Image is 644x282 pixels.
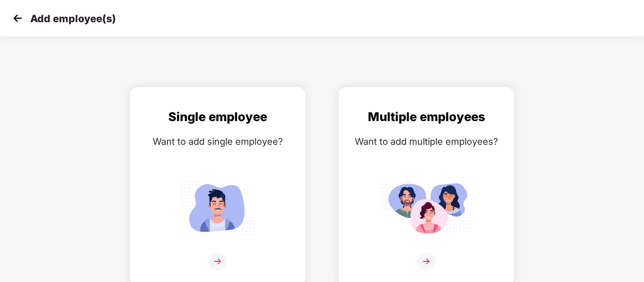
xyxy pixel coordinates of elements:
p: Add employee(s) [30,13,116,25]
img: svg+xml;base64,PHN2ZyB4bWxucz0iaHR0cDovL3d3dy53My5vcmcvMjAwMC9zdmciIHdpZHRoPSIzNiIgaGVpZ2h0PSIzNi... [209,252,227,270]
img: svg+xml;base64,PHN2ZyB4bWxucz0iaHR0cDovL3d3dy53My5vcmcvMjAwMC9zdmciIGlkPSJNdWx0aXBsZV9lbXBsb3llZS... [381,176,472,239]
div: Want to add multiple employees? [349,134,504,149]
div: Single employee [140,107,295,127]
img: svg+xml;base64,PHN2ZyB4bWxucz0iaHR0cDovL3d3dy53My5vcmcvMjAwMC9zdmciIHdpZHRoPSIzMCIgaGVpZ2h0PSIzMC... [10,11,25,26]
img: svg+xml;base64,PHN2ZyB4bWxucz0iaHR0cDovL3d3dy53My5vcmcvMjAwMC9zdmciIGlkPSJTaW5nbGVfZW1wbG95ZWUiIH... [172,176,263,239]
img: svg+xml;base64,PHN2ZyB4bWxucz0iaHR0cDovL3d3dy53My5vcmcvMjAwMC9zdmciIHdpZHRoPSIzNiIgaGVpZ2h0PSIzNi... [417,252,435,270]
div: Want to add single employee? [140,134,295,149]
div: Multiple employees [349,107,504,127]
